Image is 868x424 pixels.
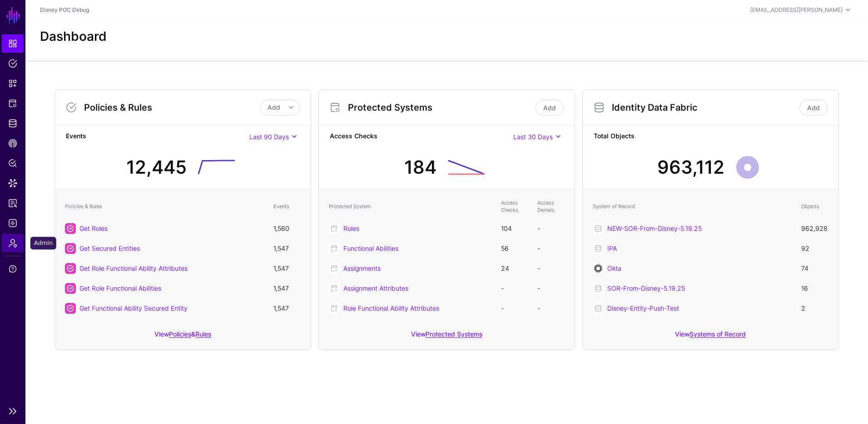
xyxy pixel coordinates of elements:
[583,324,838,350] div: View
[2,174,24,192] a: Data Lens
[2,114,24,132] a: Identity Data Fabric
[5,5,21,25] a: SGNL
[8,199,17,208] span: Reports
[797,298,833,318] td: 2
[40,6,89,13] a: Disney POC Debug
[8,159,17,168] span: Policy Lens
[533,239,569,258] td: -
[513,133,553,141] span: Last 30 Days
[496,219,533,239] td: 104
[594,131,828,142] strong: Total Objects
[79,224,108,232] a: Get Roles
[66,131,249,142] strong: Events
[269,195,305,219] th: Events
[533,195,569,219] th: Access Denials
[8,219,17,228] span: Logs
[55,324,311,350] div: View &
[324,195,496,219] th: Protected System
[750,6,843,14] div: [EMAIL_ADDRESS][PERSON_NAME]
[8,59,17,68] span: Policies
[79,284,161,292] a: Get Role Functional Abilities
[269,258,305,278] td: 1,547
[496,298,533,318] td: -
[797,195,833,219] th: Objects
[2,74,24,93] a: Snippets
[607,284,685,292] a: SOR-From-Disney-5.19.25
[797,219,833,239] td: 962,928
[657,154,724,181] div: 963,112
[2,194,24,212] a: Reports
[607,264,621,272] a: Okta
[404,154,436,181] div: 184
[79,304,188,312] a: Get Functional Ability Secured Entity
[496,195,533,219] th: Access Checks
[797,258,833,278] td: 74
[269,219,305,239] td: 1,560
[496,278,533,298] td: -
[343,284,408,292] a: Assignment Attributes
[8,39,17,48] span: Dashboard
[348,102,534,113] h3: Protected Systems
[343,264,381,272] a: Assignments
[588,195,797,219] th: System of Record
[533,298,569,318] td: -
[8,264,17,273] span: Support
[8,179,17,188] span: Data Lens
[343,224,359,232] a: Roles
[496,258,533,278] td: 24
[593,263,604,274] img: svg+xml;base64,PHN2ZyB3aWR0aD0iNjQiIGhlaWdodD0iNjQiIHZpZXdCb3g9IjAgMCA2NCA2NCIgZmlsbD0ibm9uZSIgeG...
[8,79,17,88] span: Snippets
[689,330,746,338] a: Systems of Record
[8,99,17,108] span: Protected Systems
[30,237,56,249] div: Admin
[797,239,833,258] td: 92
[426,330,482,338] a: Protected Systems
[60,195,269,219] th: Policies & Rules
[496,239,533,258] td: 56
[169,330,191,338] a: Policies
[343,304,439,312] a: Role Functional Ability Attributes
[797,278,833,298] td: 16
[84,102,260,113] h3: Policies & Rules
[2,214,24,232] a: Logs
[2,154,24,172] a: Policy Lens
[533,278,569,298] td: -
[612,102,798,113] h3: Identity Data Fabric
[607,244,617,252] a: IPA
[607,224,702,232] a: NEW-SOR-From-Disney-5.19.25
[2,94,24,112] a: Protected Systems
[79,244,140,252] a: Get Secured Entities
[799,100,828,116] a: Add
[2,54,24,73] a: Policies
[533,219,569,239] td: -
[269,239,305,258] td: 1,547
[8,119,17,128] span: Identity Data Fabric
[343,244,398,252] a: Functional Abilities
[269,298,305,318] td: 1,547
[40,29,107,44] h2: Dashboard
[195,330,211,338] a: Rules
[319,324,575,350] div: View
[126,154,187,181] div: 12,445
[79,264,188,272] a: Get Role Functional Ability Attributes
[8,239,17,248] span: Admin
[607,304,679,312] a: Disney-Entity-Push-Test
[533,258,569,278] td: -
[8,139,17,148] span: CAEP Hub
[330,131,513,142] strong: Access Checks
[2,134,24,152] a: CAEP Hub
[268,103,280,111] span: Add
[2,234,24,252] a: Admin
[2,34,24,53] a: Dashboard
[269,278,305,298] td: 1,547
[249,133,289,141] span: Last 90 Days
[536,100,564,116] a: Add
